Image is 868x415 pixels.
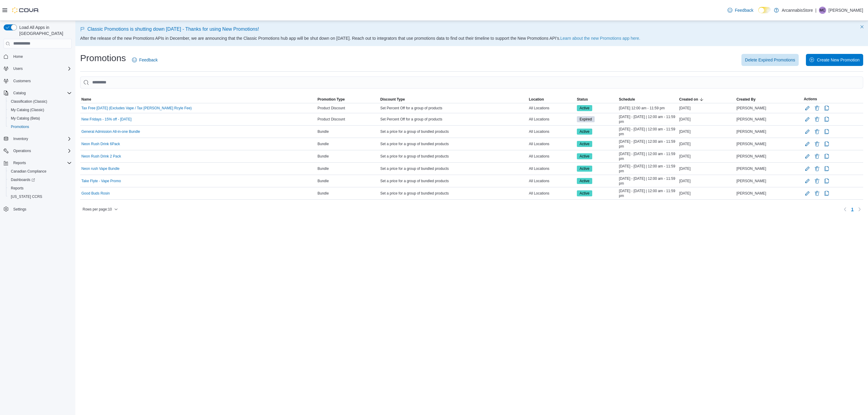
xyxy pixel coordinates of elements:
span: Created By [736,97,755,102]
button: Reports [1,159,74,167]
a: Dashboards [8,176,37,183]
span: Load All Apps in [GEOGRAPHIC_DATA] [17,24,72,36]
button: Settings [1,204,74,213]
button: Create New Promotion [806,54,863,66]
a: General Admission All-in-one Bundle [81,129,140,134]
a: Home [11,53,25,60]
button: Discount Type [379,96,528,103]
span: [PERSON_NAME] [736,106,766,111]
p: Classic Promotions is shutting down [DATE] - Thanks for using New Promotions! [80,26,863,33]
span: Active [580,166,590,171]
button: Promotion Type [316,96,379,103]
button: Clone Promotion [823,153,830,160]
div: Set a price for a group of bundled products [379,190,528,197]
a: Settings [11,206,29,213]
a: Neon Rush Drink 2 Pack [81,154,121,159]
a: Customers [11,77,33,85]
span: Created on [679,97,698,102]
ul: Pagination for table: [849,204,856,214]
span: [DATE] 12:00 am - 11:59 pm [619,106,665,111]
span: Active [580,105,590,111]
button: Customers [1,76,74,85]
span: Active [580,129,590,134]
span: [PERSON_NAME] [736,129,766,134]
button: Inventory [1,135,74,143]
span: [PERSON_NAME] [736,117,766,122]
span: Customers [11,77,72,85]
span: Promotions [11,124,29,129]
span: Active [580,154,590,159]
button: Clone Promotion [823,190,830,197]
span: [US_STATE] CCRS [11,194,42,199]
button: Catalog [11,89,28,97]
a: [US_STATE] CCRS [8,193,45,200]
span: [PERSON_NAME] [736,191,766,196]
span: Canadian Compliance [11,169,46,174]
span: Inventory [11,135,72,142]
div: Set a price for a group of bundled products [379,165,528,172]
button: Clone Promotion [823,105,830,112]
span: Promotion Type [317,97,344,102]
div: [DATE] [678,116,735,123]
button: Users [1,64,74,73]
span: [PERSON_NAME] [736,142,766,146]
a: Promotions [8,123,32,130]
button: My Catalog (Beta) [6,114,74,123]
button: Delete Promotion [813,177,821,185]
span: Active [577,105,592,111]
a: Good Buds Rosin [81,191,110,196]
button: Home [1,52,74,61]
p: | [815,7,816,14]
span: All Locations [529,191,549,196]
span: Product Discount [317,106,345,111]
button: Catalog [1,89,74,97]
button: Name [80,96,316,103]
span: [PERSON_NAME] [736,166,766,171]
span: My Catalog (Beta) [8,115,72,122]
span: Location [529,97,544,102]
span: My Catalog (Classic) [8,106,72,114]
span: Bundle [317,166,329,171]
button: Delete Promotion [813,140,821,148]
button: Edit Promotion [804,128,811,135]
span: Active [577,153,592,159]
input: This is a search bar. As you type, the results lower in the page will automatically filter. [80,76,863,89]
span: Reports [11,186,24,191]
span: Inventory [13,136,28,141]
button: Reports [11,159,28,167]
button: Users [11,65,25,72]
nav: Pagination for table: [841,204,863,214]
span: Bundle [317,129,329,134]
a: My Catalog (Classic) [8,106,47,114]
a: Feedback [725,4,756,16]
button: Page 1 of 1 [849,204,856,214]
span: All Locations [529,142,549,146]
div: Set a price for a group of bundled products [379,177,528,185]
button: Previous page [841,206,849,213]
button: Clone Promotion [823,140,830,148]
span: [DATE] - [DATE] | 12:00 am - 11:59 pm [619,176,677,186]
span: Feedback [139,57,158,63]
a: New Fridays - 15% off - [DATE] [81,117,131,122]
span: My Catalog (Beta) [11,116,40,121]
a: Classification (Classic) [8,98,50,105]
span: All Locations [529,106,549,111]
button: Canadian Compliance [6,167,74,176]
div: [DATE] [678,177,735,185]
a: Take Flyte - Vape Promo [81,179,121,183]
a: Tax Free [DATE] (Excludes Vape / Tax [PERSON_NAME] Rcyle Fee) [81,106,192,111]
span: Active [577,166,592,172]
div: [DATE] [678,105,735,112]
button: Edit Promotion [804,140,811,148]
span: Settings [11,205,72,213]
span: Active [577,178,592,184]
span: All Locations [529,117,549,122]
div: Set Percent Off for a group of products [379,116,528,123]
button: Clone Promotion [823,165,830,172]
div: [DATE] [678,128,735,135]
span: Active [580,191,590,196]
span: All Locations [529,179,549,183]
div: [DATE] [678,190,735,197]
span: Washington CCRS [8,193,72,200]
